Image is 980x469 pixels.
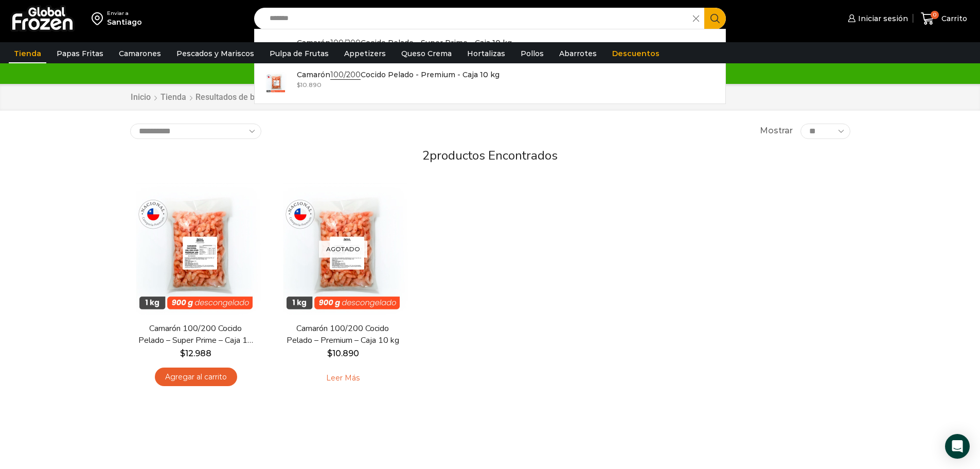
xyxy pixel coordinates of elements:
[760,125,793,137] span: Mostrar
[180,349,185,358] span: $
[931,11,939,19] span: 0
[430,147,558,164] span: productos encontrados
[515,44,549,63] a: Pollos
[945,434,970,459] div: Open Intercom Messenger
[107,17,142,27] div: Santiago
[297,81,300,89] span: $
[422,147,430,164] span: 2
[327,349,359,358] bdi: 10.890
[195,92,345,102] h1: Resultados de búsqueda para “100/200”
[130,92,151,103] a: Inicio
[339,44,391,63] a: Appetizers
[396,44,457,63] a: Queso Crema
[9,44,46,63] a: Tienda
[255,34,726,66] a: Camarón100/200Cocido Pelado - Super Prime - Caja 10 kg $13.390
[130,124,261,139] select: Pedido de la tienda
[255,66,726,98] a: Camarón100/200Cocido Pelado - Premium - Caja 10 kg $10.890
[171,44,259,63] a: Pescados y Mariscos
[160,92,187,103] a: Tienda
[845,8,908,29] a: Iniciar sesión
[330,38,361,48] strong: 100/200
[607,44,665,63] a: Descuentos
[462,44,510,63] a: Hortalizas
[92,10,107,27] img: address-field-icon.svg
[283,323,402,346] a: Camarón 100/200 Cocido Pelado – Premium – Caja 10 kg
[327,349,332,358] span: $
[939,13,967,24] span: Carrito
[330,70,361,80] strong: 100/200
[130,92,345,103] nav: Breadcrumb
[297,81,322,89] bdi: 10.890
[107,10,142,17] div: Enviar a
[704,8,726,29] button: Search button
[180,349,211,358] bdi: 12.988
[310,368,376,389] a: Leé más sobre “Camarón 100/200 Cocido Pelado - Premium - Caja 10 kg”
[297,69,500,80] p: Camarón Cocido Pelado - Premium - Caja 10 kg
[114,44,166,63] a: Camarones
[297,37,512,48] p: Camarón Cocido Pelado - Super Prime - Caja 10 kg
[51,44,109,63] a: Papas Fritas
[918,7,970,31] a: 0 Carrito
[856,13,908,24] span: Iniciar sesión
[554,44,602,63] a: Abarrotes
[264,44,334,63] a: Pulpa de Frutas
[319,240,367,257] p: Agotado
[155,368,237,387] a: Agregar al carrito: “Camarón 100/200 Cocido Pelado - Super Prime - Caja 10 kg”
[136,323,255,346] a: Camarón 100/200 Cocido Pelado – Super Prime – Caja 10 kg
